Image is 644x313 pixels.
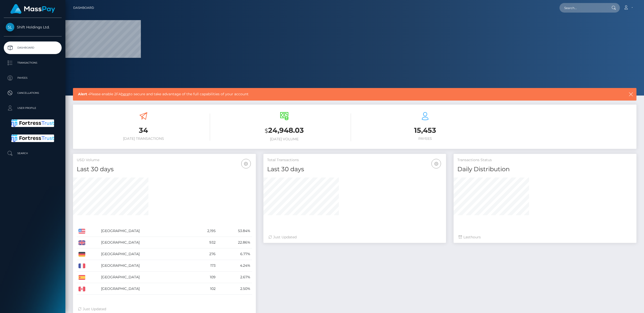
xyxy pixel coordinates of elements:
[99,283,191,295] td: [GEOGRAPHIC_DATA]
[99,237,191,248] td: [GEOGRAPHIC_DATA]
[218,125,351,136] h3: 24,948.03
[217,248,252,260] td: 6.77%
[191,237,217,248] td: 932
[4,41,62,54] a: Dashboard
[358,125,492,135] h3: 15,453
[265,127,268,134] small: $
[191,283,217,295] td: 102
[10,4,55,14] img: MassPay Logo
[218,137,351,141] h6: [DATE] Volume
[77,137,210,141] h6: [DATE] Transactions
[77,165,252,174] h4: Last 30 days
[78,240,85,245] img: GB.png
[459,235,631,240] div: Last hours
[4,72,62,84] a: Payees
[457,165,633,174] h4: Daily Distribution
[191,272,217,283] td: 109
[4,102,62,114] a: User Profile
[191,225,217,237] td: 2,195
[6,59,60,67] p: Transactions
[217,260,252,272] td: 4.24%
[217,225,252,237] td: 53.84%
[78,275,85,280] img: ES.png
[4,87,62,99] a: Cancellations
[6,104,60,112] p: User Profile
[99,225,191,237] td: [GEOGRAPHIC_DATA]
[78,229,85,233] img: US.png
[6,150,60,157] p: Search
[457,158,633,163] h5: Transactions Status
[358,137,492,141] h6: Payees
[11,119,54,127] img: Fortress Trust
[4,25,62,29] span: Shift Holdings Ltd.
[99,260,191,272] td: [GEOGRAPHIC_DATA]
[268,235,441,240] div: Just Updated
[4,147,62,160] a: Search
[78,92,89,96] b: Alert -
[6,44,60,52] p: Dashboard
[217,283,252,295] td: 2.50%
[78,263,85,268] img: FR.png
[73,3,94,13] a: Dashboard
[78,92,571,97] span: Please enable 2FA to secure and take advantage of the full capabilities of your account
[217,272,252,283] td: 2.67%
[267,165,442,174] h4: Last 30 days
[11,135,54,142] img: Fortress Trust
[4,57,62,69] a: Transactions
[6,74,60,82] p: Payees
[6,23,14,31] img: Shift Holdings Ltd.
[78,287,85,291] img: CA.png
[191,248,217,260] td: 276
[77,125,210,135] h3: 34
[78,306,251,312] div: Just Updated
[121,92,129,96] a: here
[559,3,607,13] input: Search...
[6,89,60,97] p: Cancellations
[99,272,191,283] td: [GEOGRAPHIC_DATA]
[99,248,191,260] td: [GEOGRAPHIC_DATA]
[78,252,85,256] img: DE.png
[191,260,217,272] td: 173
[217,237,252,248] td: 22.86%
[77,158,252,163] h5: USD Volume
[267,158,442,163] h5: Total Transactions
